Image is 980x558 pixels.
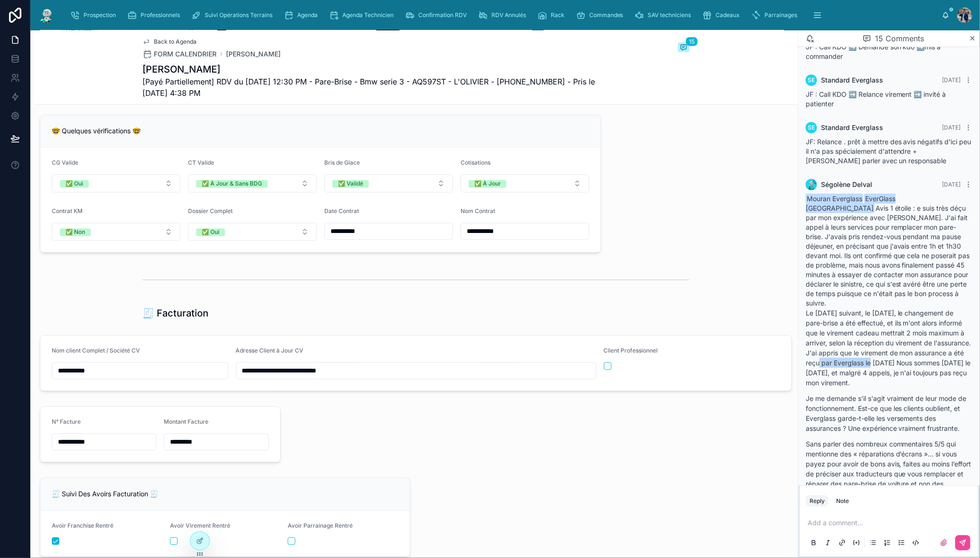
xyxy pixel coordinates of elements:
a: SAV techniciens [632,7,698,24]
a: Agenda Technicien [326,7,400,24]
span: Mouran Everglass [806,194,863,204]
span: [DATE] [942,181,961,188]
a: Suivi Opérations Terrains [188,7,279,24]
span: Dossier Complet [188,208,233,215]
button: Select Button [188,175,317,193]
a: [PERSON_NAME] [226,49,281,59]
span: Cadeaux [716,11,740,19]
div: Note [836,497,849,505]
button: Select Button [324,175,453,193]
span: Back to Agenda [154,38,197,46]
span: N° Facture [52,418,81,426]
p: Sans parler des nombreux commentaires 5/5 qui mentionne des « réparations d’écrans »… si vous pay... [806,439,972,499]
span: RDV Annulés [491,11,526,19]
span: Professionnels [141,11,180,19]
span: Suivi Opérations Terrains [205,11,273,19]
span: [DATE] [942,124,961,131]
span: Ségolène Delval [821,180,872,189]
button: Select Button [52,175,180,193]
span: Bris de Glace [324,159,360,167]
a: Parrainages [749,7,804,24]
span: Rack [551,11,565,19]
span: Agenda Technicien [342,11,394,19]
span: Contrat KM [52,208,83,215]
span: Confirmation RDV [418,11,467,19]
span: Commandes [589,11,623,19]
span: CT Valide [188,159,214,167]
a: Agenda [281,7,324,24]
a: Back to Agenda [142,38,197,46]
span: Avoir Parrainage Rentré [288,522,353,530]
button: Select Button [52,223,180,241]
span: SE [808,124,815,131]
div: ✅ À Jour & Sans BDG [202,180,262,188]
a: Cadeaux [700,7,747,24]
a: RDV Annulés [475,7,533,24]
span: Avoir Virement Rentré [170,522,230,530]
span: CG Valide [52,159,78,167]
div: ✅ Validé [338,180,363,188]
a: Rack [535,7,571,24]
button: Select Button [188,223,317,241]
span: [DATE] [942,76,961,84]
div: ✅ Non [66,229,85,236]
h1: 🧾 Facturation [142,307,208,320]
a: Confirmation RDV [402,7,473,24]
span: Date Contrat [324,208,359,215]
span: Avoir Franchise Rentré [52,522,113,530]
div: Avis 1 étoile : e suis très déçu par mon expérience avec [PERSON_NAME]. J'ai fait appel à leurs s... [806,194,972,534]
p: Le [DATE] suivant, le [DATE], le changement de pare-brise a été effectué, et ils m'ont alors info... [806,308,972,388]
span: Prospection [84,11,116,19]
button: Reply [806,495,829,507]
p: Je me demande s'il s'agit vraiment de leur mode de fonctionnement. Est-ce que les clients oublien... [806,393,972,433]
img: App logo [38,8,55,23]
div: ✅ Oui [66,180,83,188]
span: 🤓 Quelques vérifications 🤓 [52,127,141,135]
div: scrollable content [63,5,942,26]
span: Montant Facture [164,418,208,426]
span: Nom client Complet / Société CV [52,347,140,354]
span: JF : Call KDO ➡️ Relance virement ➡️ invité à patienter [806,90,946,108]
span: FORM CALENDRIER [154,49,217,59]
span: Agenda [297,11,318,19]
span: 🧾 Suivi Des Avoirs Facturation 🧾 [52,490,158,498]
span: Adresse Client à Jour CV [236,347,304,354]
span: EverGlass [GEOGRAPHIC_DATA] [806,194,895,213]
a: Prospection [67,7,122,24]
span: Standard Everglass [821,123,883,132]
span: JF: Relance . prêt à mettre des avis négatifs d'ici peu il n'a pas spécialement d'attendre + [PER... [806,138,971,165]
a: Commandes [573,7,630,24]
div: ✅ À Jour [474,180,501,188]
span: Client Professionnel [604,347,658,354]
span: 15 [686,37,698,46]
h1: [PERSON_NAME] [142,63,618,76]
span: SE [808,76,815,84]
button: Note [832,495,853,507]
button: Select Button [461,175,589,193]
span: Standard Everglass [821,75,883,85]
span: Nom Contrat [461,208,495,215]
span: Parrainages [765,11,798,19]
a: FORM CALENDRIER [142,49,217,59]
a: Professionnels [124,7,187,24]
span: Cotisations [461,159,490,167]
button: 15 [678,43,689,54]
span: SAV techniciens [648,11,691,19]
span: [Payé Partiellement] RDV du [DATE] 12:30 PM - Pare-Brise - Bmw serie 3 - AQ597ST - L'OLIVIER - [P... [142,76,618,99]
span: 15 Comments [875,33,924,44]
div: ✅ Oui [202,229,219,236]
